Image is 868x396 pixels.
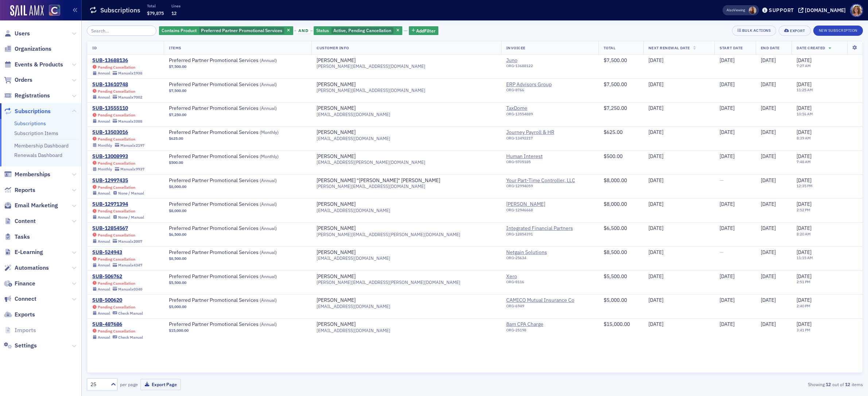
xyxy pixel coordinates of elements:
a: Membership Dashboard [14,142,69,149]
a: SUB-12971394 [92,201,144,208]
a: 8am CPA Charge [506,321,573,328]
div: SUB-13610748 [92,81,142,88]
button: AddFilter [409,26,439,35]
div: [PERSON_NAME] [317,321,356,328]
span: TaxDome [506,105,593,119]
button: and [294,28,313,34]
span: [DATE] [720,129,735,135]
a: Tasks [4,233,30,241]
a: TaxDome [506,105,573,112]
a: Preferred Partner Promotional Services (Annual) [169,297,277,304]
div: Manual x3388 [118,119,142,124]
div: Manual x2007 [118,239,142,244]
img: SailAMX [49,5,60,16]
a: SUB-506762 [92,273,142,280]
span: Invoicee [506,45,526,50]
span: [DATE] [761,177,776,184]
span: [DATE] [797,81,811,88]
a: E-Learning [4,248,43,256]
div: [PERSON_NAME] [317,153,356,160]
div: ORG-12854391 [506,232,573,239]
span: [DATE] [648,57,663,64]
div: Annual [98,215,110,220]
a: Renewals Dashboard [14,152,62,158]
span: [DATE] [797,129,811,135]
div: SUB-487686 [92,321,143,328]
span: Preferred Partner Promotional Services [169,105,277,112]
span: Active, Pending Cancellation [333,27,391,33]
span: [DATE] [720,105,735,111]
span: ( Annual ) [260,201,277,207]
span: Preferred Partner Promotional Services [169,201,277,208]
span: Preferred Partner Promotional Services [169,249,277,256]
a: Your Part-Time Controller, LLC [506,177,575,184]
span: Preferred Partner Promotional Services [169,321,277,328]
div: Monthly [98,143,112,148]
span: Preferred Partner Promotional Services [169,81,277,88]
a: Connect [4,295,36,303]
span: Preferred Partner Promotional Services [169,297,277,304]
a: Subscriptions [14,120,46,127]
span: [DATE] [761,105,776,111]
span: Preferred Partner Promotional Services [169,57,277,64]
a: Subscriptions [4,107,51,115]
span: McGuire Sponsel [506,201,573,208]
div: Manual x2197 [120,143,144,148]
span: [DATE] [648,81,663,88]
a: Journey Payroll & HR [506,129,573,136]
a: SUB-12854567 [92,225,142,232]
span: [DATE] [761,153,776,159]
span: Integrated Financial Partners [506,225,573,232]
span: Imports [15,326,36,334]
span: $500.00 [169,160,183,165]
a: Preferred Partner Promotional Services (Annual) [169,273,277,280]
a: Memberships [4,170,50,178]
div: Manual x7002 [118,95,142,100]
span: [PERSON_NAME][EMAIL_ADDRESS][PERSON_NAME][DOMAIN_NAME] [317,232,460,237]
span: Integrated Financial Partners [506,225,593,239]
span: $500.00 [604,153,623,159]
a: [PERSON_NAME] [317,201,356,208]
a: Organizations [4,45,51,53]
div: Active, Pending Cancellation [314,26,402,35]
span: $6,500.00 [604,225,627,231]
span: $8,000.00 [604,177,627,184]
span: [DATE] [648,153,663,159]
a: Content [4,217,36,225]
span: [DATE] [797,57,811,64]
div: Pending Cancellation [98,89,135,94]
a: Reports [4,186,35,194]
div: Manual x1938 [118,71,142,76]
button: Bulk Actions [732,26,776,36]
a: Juno [506,57,573,64]
a: View Homepage [44,5,60,17]
a: Preferred Partner Promotional Services (Annual) [169,81,277,88]
div: ORG-13688122 [506,64,573,71]
a: [PERSON_NAME] [506,201,573,208]
span: [DATE] [797,225,811,231]
span: $7,250.00 [604,105,627,111]
span: Next Renewal Date [648,45,690,50]
span: Date Created [797,45,825,50]
div: SUB-13503016 [92,129,144,136]
span: $7,500.00 [169,64,186,69]
a: Preferred Partner Promotional Services (Annual) [169,225,277,232]
a: Imports [4,326,36,334]
span: [PERSON_NAME][EMAIL_ADDRESS][DOMAIN_NAME] [317,184,425,189]
span: Preferred Partner Promotional Services [169,225,277,232]
time: 8:39 AM [797,135,811,141]
span: $625.00 [169,136,183,141]
div: SUB-12997435 [92,177,144,184]
span: [PERSON_NAME][EMAIL_ADDRESS][DOMAIN_NAME] [317,64,425,69]
span: ERP Advisors Group [506,81,593,95]
span: Juno [506,57,593,71]
div: Annual [98,119,110,124]
span: Your Part-Time Controller, LLC [506,177,593,191]
span: [DATE] [648,129,663,135]
div: [PERSON_NAME] [317,129,356,136]
span: [EMAIL_ADDRESS][DOMAIN_NAME] [317,112,390,117]
div: Support [769,7,794,14]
